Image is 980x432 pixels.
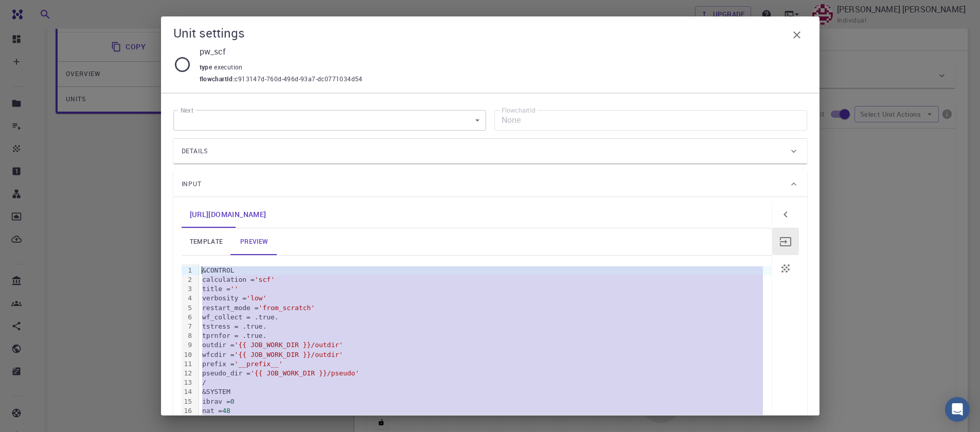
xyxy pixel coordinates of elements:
[182,176,202,192] span: Input
[182,143,208,159] span: Details
[182,387,194,397] div: 14
[182,397,194,406] div: 15
[200,45,799,58] p: pw_scf
[199,340,772,350] div: outdir =
[235,360,283,368] span: '__prefix__'
[251,369,359,377] span: '{{ JOB_WORK_DIR }}/pseudo'
[21,7,58,16] span: Support
[199,331,772,340] div: tprnfor = .true.
[199,275,772,284] div: calculation =
[182,266,194,275] div: 1
[199,284,772,294] div: title =
[199,266,772,275] div: &CONTROL
[182,322,194,331] div: 7
[199,322,772,331] div: tstress = .true.
[182,350,194,359] div: 10
[200,74,235,84] span: flowchartId :
[182,331,194,340] div: 8
[255,276,275,283] span: 'scf'
[199,359,772,369] div: prefix =
[173,172,807,196] div: Input
[199,406,772,416] div: nat =
[231,228,277,255] a: preview
[230,285,239,293] span: ''
[199,313,772,322] div: wf_collect = .true.
[199,397,772,406] div: ibrav =
[182,228,231,255] a: template
[199,387,772,397] div: &SYSTEM
[259,304,315,312] span: 'from_scratch'
[199,369,772,378] div: pseudo_dir =
[199,350,772,359] div: wfcdir =
[502,106,536,115] label: FlowchartId
[182,201,275,228] a: Double-click to edit
[182,359,194,369] div: 11
[199,303,772,313] div: restart_mode =
[214,63,247,71] span: execution
[182,275,194,284] div: 2
[182,303,194,313] div: 5
[182,284,194,294] div: 3
[173,139,807,164] div: Details
[182,294,194,303] div: 4
[182,369,194,378] div: 12
[182,313,194,322] div: 6
[182,378,194,387] div: 13
[230,398,235,405] span: 0
[222,407,230,415] span: 48
[235,74,362,84] span: c913147d-760d-496d-93a7-dc0771034d54
[246,294,266,302] span: 'low'
[200,63,215,71] span: type
[235,351,343,358] span: '{{ JOB_WORK_DIR }}/outdir'
[173,25,245,41] h5: Unit settings
[182,406,194,416] div: 16
[182,340,194,350] div: 9
[945,397,970,422] div: Open Intercom Messenger
[199,378,772,387] div: /
[235,341,343,349] span: '{{ JOB_WORK_DIR }}/outdir'
[181,106,193,115] label: Next
[199,294,772,303] div: verbosity =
